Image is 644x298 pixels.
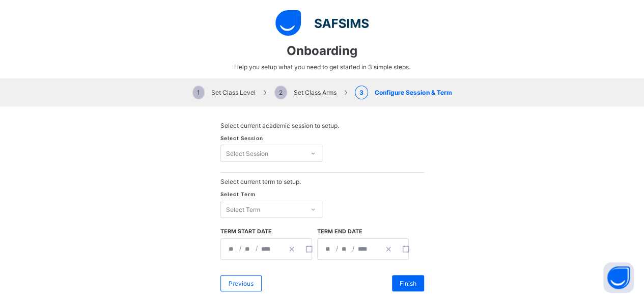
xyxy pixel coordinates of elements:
[400,280,416,287] span: Finish
[220,191,256,197] span: Select Term
[192,89,256,96] span: Set Class Level
[220,135,263,141] span: Select Session
[274,86,287,99] span: 2
[287,43,357,58] span: Onboarding
[603,262,634,293] button: Open asap
[220,122,339,129] span: Select current academic session to setup.
[275,10,369,36] img: logo
[238,244,242,253] span: /
[226,145,268,162] div: Select Session
[351,244,355,253] span: /
[220,228,272,235] span: Term Start Date
[274,89,337,96] span: Set Class Arms
[192,86,205,99] span: 1
[255,244,259,253] span: /
[335,244,339,253] span: /
[229,280,254,287] span: Previous
[220,178,301,185] span: Select current term to setup.
[317,228,362,235] span: Term End Date
[226,201,260,218] div: Select Term
[234,63,410,71] span: Help you setup what you need to get started in 3 simple steps.
[355,89,452,96] span: Configure Session & Term
[355,86,368,99] span: 3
